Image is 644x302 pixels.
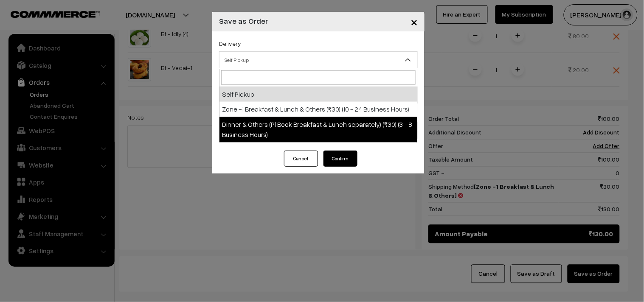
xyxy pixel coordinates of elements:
h4: Save as Order [219,15,268,27]
button: Confirm [323,151,357,167]
li: Dinner & Others (Pl Book Breakfast & Lunch separately) (₹30) (3 - 8 Business Hours) [219,117,417,143]
span: × [411,14,418,29]
button: Cancel [284,151,318,167]
li: Self Pickup [219,87,417,102]
li: Zone -1 Breakfast & Lunch & Others (₹30) (10 - 24 Business Hours) [219,102,417,117]
label: Delivery [219,39,241,48]
span: Self Pickup [219,51,418,68]
span: Self Pickup [219,53,417,67]
button: Close [404,8,425,35]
